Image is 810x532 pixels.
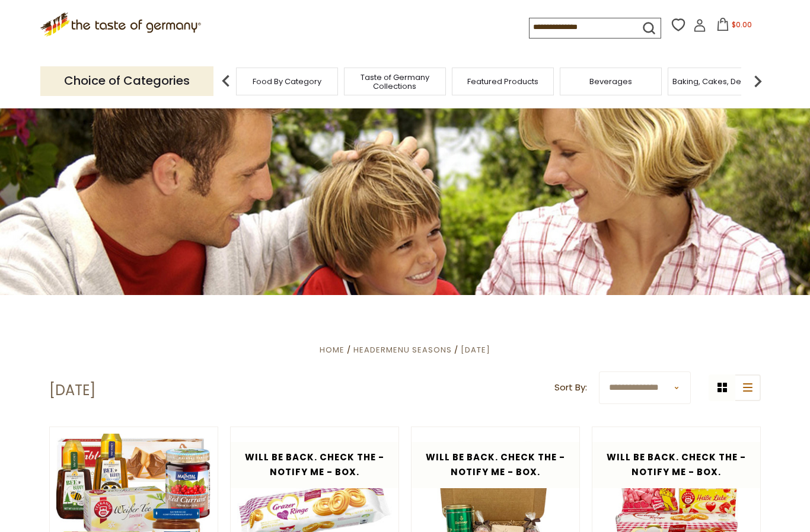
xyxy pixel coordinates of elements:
[589,77,632,86] a: Beverages
[467,77,538,86] a: Featured Products
[49,382,95,399] h1: [DATE]
[353,344,452,355] a: HeaderMenu Seasons
[320,344,345,355] a: Home
[253,77,321,86] a: Food By Category
[554,380,587,395] label: Sort By:
[214,69,238,93] img: previous arrow
[347,73,442,91] a: Taste of Germany Collections
[672,77,764,86] a: Baking, Cakes, Desserts
[40,66,213,95] p: Choice of Categories
[461,344,490,355] a: [DATE]
[709,18,759,36] button: $0.00
[732,20,752,30] span: $0.00
[746,69,770,93] img: next arrow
